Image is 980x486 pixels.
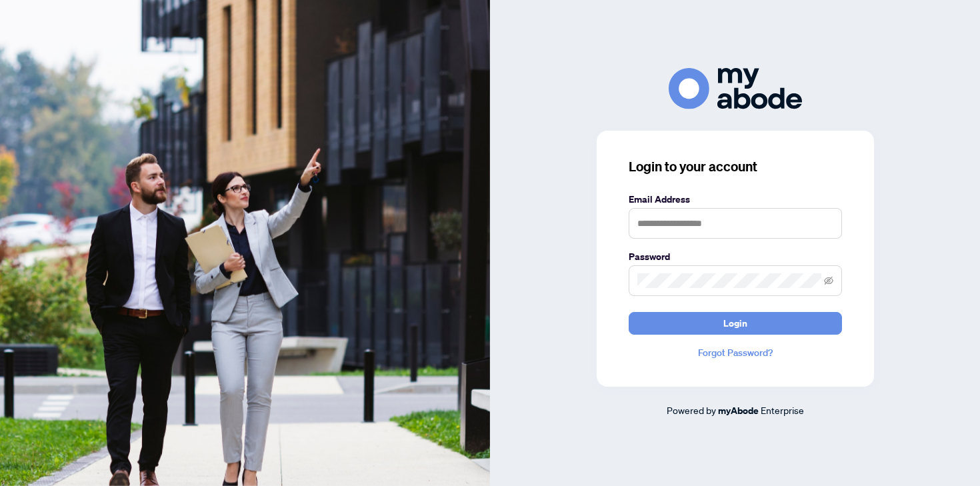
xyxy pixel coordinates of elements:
a: myAbode [718,403,759,418]
h3: Login to your account [629,157,842,176]
span: eye-invisible [824,276,833,285]
label: Password [629,249,842,264]
span: Powered by [667,404,716,416]
img: ma-logo [669,68,802,109]
a: Forgot Password? [629,345,842,360]
span: Login [723,313,747,334]
button: Login [629,312,842,335]
label: Email Address [629,192,842,207]
span: Enterprise [761,404,804,416]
